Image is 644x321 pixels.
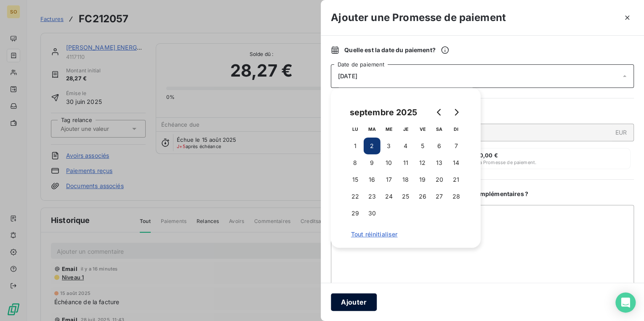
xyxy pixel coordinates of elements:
button: 27 [431,188,448,205]
button: 11 [397,154,414,171]
button: Ajouter [331,293,377,311]
button: 21 [448,171,465,188]
th: dimanche [448,121,465,138]
th: mardi [364,121,381,138]
button: 23 [364,188,381,205]
button: 15 [347,171,364,188]
span: 0,00 € [479,152,498,159]
span: Quelle est la date du paiement ? [344,46,449,54]
button: 26 [414,188,431,205]
button: 29 [347,205,364,222]
button: 3 [381,138,397,154]
button: 6 [431,138,448,154]
button: 13 [431,154,448,171]
span: Tout réinitialiser [351,231,460,238]
button: 16 [364,171,381,188]
button: 20 [431,171,448,188]
h3: Ajouter une Promesse de paiement [331,10,506,25]
button: 2 [364,138,381,154]
button: 18 [397,171,414,188]
button: 12 [414,154,431,171]
button: 14 [448,154,465,171]
th: lundi [347,121,364,138]
button: 24 [381,188,397,205]
button: 5 [414,138,431,154]
button: Go to previous month [431,104,448,121]
button: 1 [347,138,364,154]
button: 17 [381,171,397,188]
th: jeudi [397,121,414,138]
th: mercredi [381,121,397,138]
button: 30 [364,205,381,222]
button: 19 [414,171,431,188]
button: Go to next month [448,104,465,121]
button: 9 [364,154,381,171]
button: 4 [397,138,414,154]
button: 8 [347,154,364,171]
span: [DATE] [338,73,357,80]
button: 7 [448,138,465,154]
button: 25 [397,188,414,205]
th: samedi [431,121,448,138]
div: septembre 2025 [347,106,420,119]
button: 10 [381,154,397,171]
button: 28 [448,188,465,205]
div: Open Intercom Messenger [615,292,636,313]
th: vendredi [414,121,431,138]
button: 22 [347,188,364,205]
